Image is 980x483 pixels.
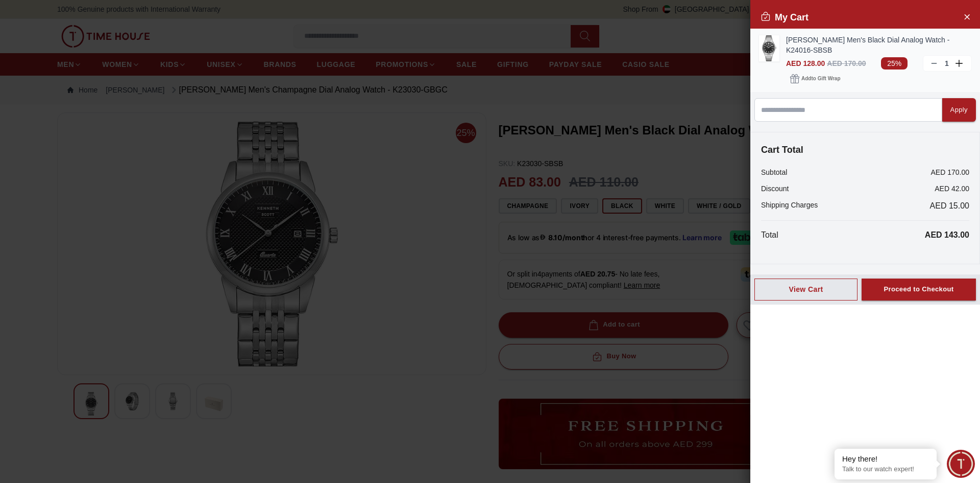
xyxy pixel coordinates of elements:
p: Discount [761,183,789,194]
p: AED 143.00 [925,229,969,241]
p: Subtotal [761,167,787,177]
p: AED 42.00 [935,183,969,194]
button: Addto Gift Wrap [786,72,844,86]
p: Total [761,229,778,241]
div: View Cart [763,284,849,294]
p: AED 170.00 [931,167,970,177]
h2: My Cart [761,10,808,25]
button: View Cart [754,279,857,301]
div: Hey there! [842,454,929,464]
p: Shipping Charges [761,200,818,212]
span: AED 15.00 [930,200,969,212]
img: ... [759,35,779,61]
div: Chat Widget [947,450,975,478]
p: 1 [943,58,951,68]
span: 25% [881,57,908,70]
span: AED 170.00 [827,59,866,67]
h4: Cart Total [761,143,969,157]
button: Close Account [959,8,975,25]
div: Proceed to Checkout [884,284,953,295]
div: Apply [950,104,968,116]
button: Apply [942,98,976,122]
a: [PERSON_NAME] Men's Black Dial Analog Watch - K24016-SBSB [786,35,972,55]
p: Talk to our watch expert! [842,465,929,474]
span: AED 128.00 [786,59,825,67]
span: Add to Gift Wrap [801,74,840,84]
button: Proceed to Checkout [862,279,976,301]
